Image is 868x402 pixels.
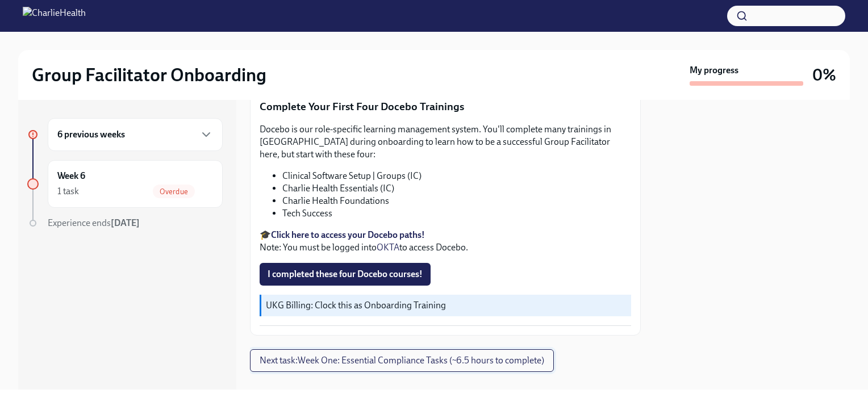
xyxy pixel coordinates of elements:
[266,299,627,312] p: UKG Billing: Clock this as Onboarding Training
[260,123,631,161] p: Docebo is our role-specific learning management system. You'll complete many trainings in [GEOGRA...
[268,269,423,280] span: I completed these four Docebo courses!
[377,242,399,253] a: OKTA
[282,207,631,220] li: Tech Success
[690,64,738,77] strong: My progress
[57,128,125,141] h6: 6 previous weeks
[282,182,631,195] li: Charlie Health Essentials (IC)
[260,99,631,114] p: Complete Your First Four Docebo Trainings
[48,118,223,151] div: 6 previous weeks
[32,64,266,86] h2: Group Facilitator Onboarding
[250,349,554,372] button: Next task:Week One: Essential Compliance Tasks (~6.5 hours to complete)
[57,170,85,182] h6: Week 6
[23,7,86,25] img: CharlieHealth
[57,185,79,198] div: 1 task
[260,263,431,286] button: I completed these four Docebo courses!
[48,217,140,228] span: Experience ends
[271,229,425,240] a: Click here to access your Docebo paths!
[282,170,631,182] li: Clinical Software Setup | Groups (IC)
[27,160,223,208] a: Week 61 taskOverdue
[812,65,836,85] h3: 0%
[260,229,631,254] p: 🎓 Note: You must be logged into to access Docebo.
[260,355,544,366] span: Next task : Week One: Essential Compliance Tasks (~6.5 hours to complete)
[111,217,140,228] strong: [DATE]
[282,195,631,207] li: Charlie Health Foundations
[153,187,195,196] span: Overdue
